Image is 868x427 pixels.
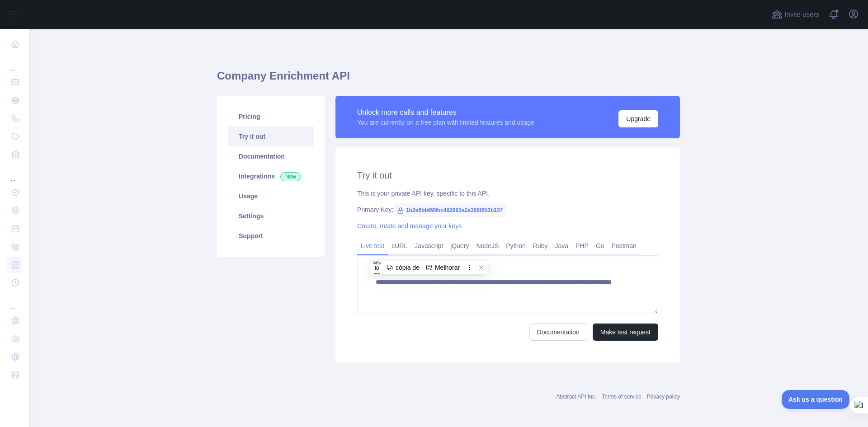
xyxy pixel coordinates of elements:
[529,324,587,341] a: Documentation
[502,239,529,253] a: Python
[7,54,22,72] div: ...
[388,239,411,253] a: cURL
[602,394,641,400] a: Terms of service
[357,222,462,230] a: Create, rotate and manage your keys
[228,226,314,246] a: Support
[357,205,658,214] div: Primary Key:
[618,110,658,127] button: Upgrade
[647,394,680,400] a: Privacy policy
[447,239,472,253] a: jQuery
[411,239,447,253] a: Javascript
[552,239,572,253] a: Java
[608,239,640,253] a: Postman
[572,239,592,253] a: PHP
[228,166,314,186] a: Integrations New
[228,146,314,166] a: Documentation
[228,127,314,146] a: Try it out
[784,9,819,20] span: Invite users
[7,164,22,183] div: ...
[770,7,821,22] button: Invite users
[472,239,502,253] a: NodeJS
[228,107,314,127] a: Pricing
[217,69,680,90] h1: Company Enrichment API
[557,394,597,400] a: Abstract API Inc.
[357,118,534,127] div: You are currently on a free plan with limited features and usage
[529,239,552,253] a: Ruby
[228,186,314,206] a: Usage
[7,293,22,311] div: ...
[357,189,658,198] div: This is your private API key, specific to this API.
[593,324,658,341] button: Make test request
[357,169,658,182] h2: Try it out
[280,172,301,181] span: New
[357,239,388,253] a: Live test
[592,239,608,253] a: Go
[393,203,506,217] span: 1b2e6bb699bc482993a2a398f953b137
[357,107,534,118] div: Unlock more calls and features
[782,390,850,409] iframe: Toggle Customer Support
[228,206,314,226] a: Settings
